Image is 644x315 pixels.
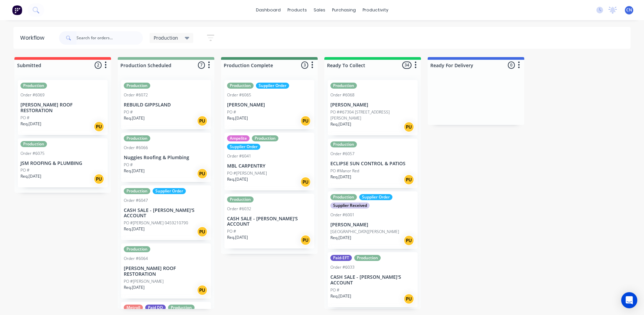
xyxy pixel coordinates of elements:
[18,138,108,188] div: ProductionOrder #6075JSM ROOFING & PLUMBINGPO #Req.[DATE]PU
[124,197,148,204] div: Order #6047
[330,168,359,174] p: PO #Manor Red
[124,208,208,219] p: CASH SALE - [PERSON_NAME]'S ACCOUNT
[252,135,278,141] div: Production
[124,220,188,226] p: PO #[PERSON_NAME] 0459210790
[284,5,310,15] div: products
[168,305,195,311] div: Production
[121,133,211,182] div: ProductionOrder #6066Nuggies Roofing & PlumbingPO #Req.[DATE]PU
[124,168,145,174] p: Req. [DATE]
[124,256,148,262] div: Order #6064
[330,229,399,235] p: [GEOGRAPHIC_DATA][PERSON_NAME]
[300,235,311,245] div: PU
[124,284,145,290] p: Req. [DATE]
[330,151,355,157] div: Order #6057
[227,170,267,176] p: PO #[PERSON_NAME]
[330,203,370,209] div: Supplier Received
[330,141,357,147] div: Production
[404,174,414,185] div: PU
[124,92,148,98] div: Order #6072
[124,266,208,277] p: [PERSON_NAME] ROOF RESTORATION
[354,255,381,261] div: Production
[94,121,104,132] div: PU
[18,80,108,135] div: ProductionOrder #6069[PERSON_NAME] ROOF RESTORATIONPO #Req.[DATE]PU
[12,5,22,15] img: Factory
[227,206,251,212] div: Order #6032
[124,188,150,194] div: Production
[154,34,178,41] span: Production
[404,235,414,246] div: PU
[124,115,145,121] p: Req. [DATE]
[330,255,352,261] div: Paid-EFT
[330,109,415,121] p: PO ##67304 [STREET_ADDRESS][PERSON_NAME]
[310,5,329,15] div: sales
[330,235,351,241] p: Req. [DATE]
[330,121,351,127] p: Req. [DATE]
[329,5,359,15] div: purchasing
[227,176,248,182] p: Req. [DATE]
[124,155,208,161] p: Nuggies Roofing & Plumbing
[227,228,236,234] p: PO #
[227,144,260,150] div: Supplier Order
[124,109,133,115] p: PO #
[20,167,30,173] p: PO #
[121,185,211,240] div: ProductionSupplier OrderOrder #6047CASH SALE - [PERSON_NAME]'S ACCOUNTPO #[PERSON_NAME] 045921079...
[328,80,418,135] div: ProductionOrder #6068[PERSON_NAME]PO ##67304 [STREET_ADDRESS][PERSON_NAME]Req.[DATE]PU
[330,264,355,270] div: Order #6033
[328,252,418,307] div: Paid-EFTProductionOrder #6033CASH SALE - [PERSON_NAME]'S ACCOUNTPO #Req.[DATE]PU
[330,174,351,180] p: Req. [DATE]
[121,80,211,129] div: ProductionOrder #6072REBUILD GIPPSLANDPO #Req.[DATE]PU
[330,293,351,299] p: Req. [DATE]
[328,191,418,249] div: ProductionSupplier OrderSupplier ReceivedOrder #6001[PERSON_NAME][GEOGRAPHIC_DATA][PERSON_NAME]Re...
[227,109,236,115] p: PO #
[330,274,415,286] p: CASH SALE - [PERSON_NAME]'S ACCOUNT
[328,139,418,188] div: ProductionOrder #6057ECLIPSE SUN CONTROL & PATIOSPO #Manor RedReq.[DATE]PU
[224,133,314,190] div: AmpeliteProductionSupplier OrderOrder #6041MBL CARPENTRYPO #[PERSON_NAME]Req.[DATE]PU
[224,194,314,249] div: ProductionOrder #6032CASH SALE - [PERSON_NAME]'S ACCOUNTPO #Req.[DATE]PU
[121,243,211,299] div: ProductionOrder #6064[PERSON_NAME] ROOF RESTORATIONPO #[PERSON_NAME]Req.[DATE]PU
[227,196,254,203] div: Production
[20,92,45,98] div: Order #6069
[20,141,47,147] div: Production
[124,278,164,284] p: PO #[PERSON_NAME]
[224,80,314,129] div: ProductionSupplier OrderOrder #6065[PERSON_NAME]PO #Req.[DATE]PU
[227,163,312,169] p: MBL CARPENTRY
[124,145,148,151] div: Order #6066
[621,292,637,308] div: Open Intercom Messenger
[626,7,632,13] span: CN
[20,121,41,127] p: Req. [DATE]
[124,102,208,108] p: REBUILD GIPPSLAND
[300,177,311,187] div: PU
[197,116,208,126] div: PU
[359,194,392,200] div: Supplier Order
[124,135,150,141] div: Production
[20,173,41,179] p: Req. [DATE]
[227,92,251,98] div: Order #6065
[124,83,150,89] div: Production
[330,102,415,108] p: [PERSON_NAME]
[330,222,415,228] p: [PERSON_NAME]
[227,216,312,227] p: CASH SALE - [PERSON_NAME]'S ACCOUNT
[76,31,143,45] input: Search for orders...
[153,188,186,194] div: Supplier Order
[227,115,248,121] p: Req. [DATE]
[330,83,357,89] div: Production
[330,92,355,98] div: Order #6068
[197,285,208,296] div: PU
[145,305,166,311] div: Paid DD
[330,194,357,200] div: Production
[300,116,311,126] div: PU
[20,150,45,156] div: Order #6075
[330,287,339,293] p: PO #
[124,246,150,252] div: Production
[359,5,392,15] div: productivity
[124,162,133,168] p: PO #
[94,174,104,184] div: PU
[404,122,414,132] div: PU
[227,234,248,240] p: Req. [DATE]
[197,168,208,179] div: PU
[330,161,415,167] p: ECLIPSE SUN CONTROL & PATIOS
[330,212,355,218] div: Order #6001
[20,161,105,166] p: JSM ROOFING & PLUMBING
[227,83,254,89] div: Production
[227,102,312,108] p: [PERSON_NAME]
